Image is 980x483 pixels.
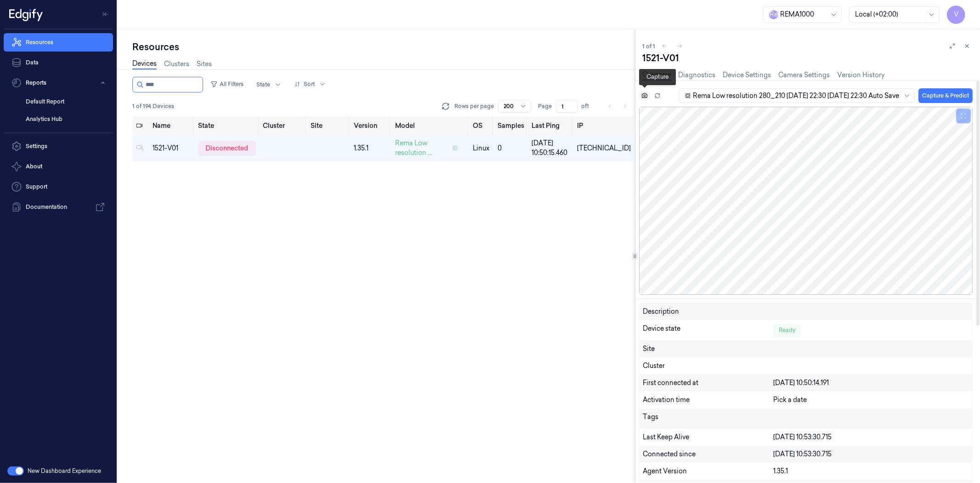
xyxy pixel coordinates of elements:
[395,138,449,158] span: Rema Low resolution ...
[838,70,885,80] a: Version History
[207,77,247,92] button: All Filters
[18,94,113,109] a: Default Report
[643,412,773,425] div: Tags
[578,144,631,153] div: [TECHNICAL_ID]
[773,432,969,442] div: [DATE] 10:53:30.715
[4,137,113,155] a: Settings
[195,116,260,135] th: State
[4,53,113,72] a: Data
[643,42,656,50] span: 1 of 1
[643,344,969,354] div: Site
[350,116,391,135] th: Version
[773,324,801,337] div: Ready
[643,466,773,476] div: Agent Version
[18,111,113,127] a: Analytics Hub
[643,378,773,388] div: First connected at
[164,59,189,69] a: Clusters
[494,116,528,135] th: Samples
[197,59,212,69] a: Sites
[773,466,969,476] div: 1.35.1
[149,116,195,135] th: Name
[354,144,388,153] div: 1.35.1
[918,88,973,103] button: Capture & Predict
[679,70,716,80] a: Diagnostics
[532,138,570,158] div: [DATE] 10:50:15.460
[198,141,256,155] div: disconnected
[260,116,307,135] th: Cluster
[455,102,494,110] p: Rows per page
[582,102,596,110] span: of 1
[773,378,969,388] div: [DATE] 10:50:14.191
[643,361,969,371] div: Cluster
[643,395,773,405] div: Activation time
[723,70,771,80] a: Device Settings
[132,40,635,53] div: Resources
[779,70,830,80] a: Camera Settings
[132,102,174,110] span: 1 of 194 Devices
[4,198,113,216] a: Documentation
[643,449,773,459] div: Connected since
[4,178,113,196] a: Support
[643,324,773,337] div: Device state
[307,116,350,135] th: Site
[4,74,113,92] button: Reports
[643,70,671,80] a: Overview
[4,33,113,52] a: Resources
[469,116,494,135] th: OS
[153,144,191,153] div: 1521-V01
[538,102,552,110] span: Page
[947,6,965,24] button: V
[574,116,635,135] th: IP
[132,59,157,69] a: Devices
[4,157,113,176] button: About
[643,52,973,64] div: 1521-V01
[498,144,524,153] div: 0
[98,7,113,22] button: Toggle Navigation
[769,10,778,19] span: R e
[391,116,469,135] th: Model
[643,307,773,316] div: Description
[643,432,773,442] div: Last Keep Alive
[473,144,490,153] p: linux
[773,396,807,404] span: Pick a date
[528,116,574,135] th: Last Ping
[773,449,969,459] div: [DATE] 10:53:30.715
[604,100,631,113] nav: pagination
